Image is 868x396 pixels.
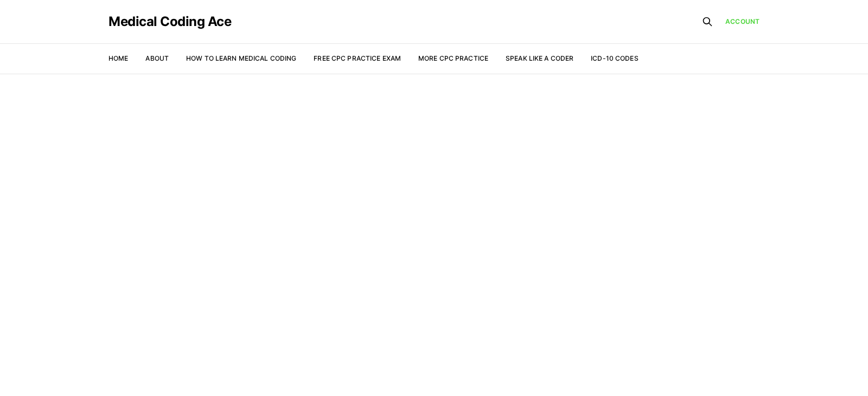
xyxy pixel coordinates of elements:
a: Account [725,17,759,27]
a: About [145,54,169,62]
a: Speak Like a Coder [506,54,573,62]
a: More CPC Practice [418,54,488,62]
a: How to Learn Medical Coding [186,54,296,62]
a: ICD-10 Codes [591,54,638,62]
a: Free CPC Practice Exam [314,54,401,62]
a: Home [108,54,128,62]
a: Medical Coding Ace [108,15,231,28]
